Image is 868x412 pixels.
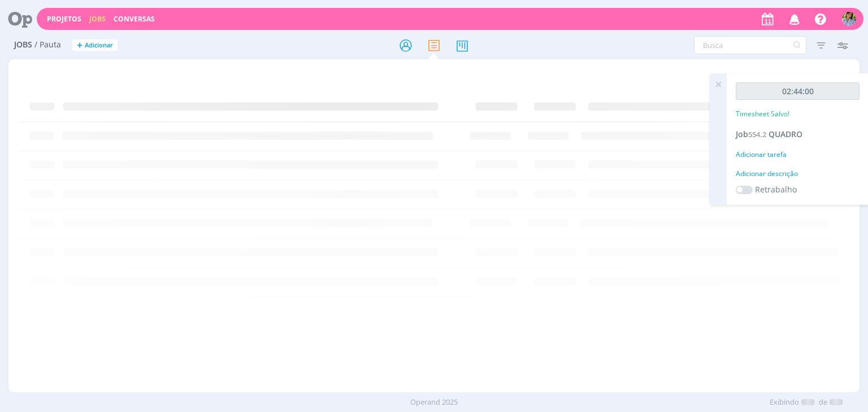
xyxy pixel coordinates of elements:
[110,15,158,24] button: Conversas
[89,14,106,24] a: Jobs
[755,183,797,195] label: Retrabalho
[77,40,83,51] span: +
[748,129,766,139] span: 554.2
[114,14,155,24] a: Conversas
[47,14,81,24] a: Projetos
[34,40,61,50] span: / Pauta
[841,9,857,29] button: A
[72,40,118,51] button: +Adicionar
[769,129,802,139] span: QUADRO
[14,40,32,50] span: Jobs
[694,36,806,54] input: Busca
[44,15,85,24] button: Projetos
[736,129,802,139] a: Job554.2QUADRO
[736,109,789,119] p: Timesheet Salvo!
[86,15,109,24] button: Jobs
[819,397,827,408] span: de
[770,397,799,408] span: Exibindo
[842,12,856,26] img: A
[736,150,860,160] div: Adicionar tarefa
[85,42,113,49] span: Adicionar
[736,169,860,179] div: Adicionar descrição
